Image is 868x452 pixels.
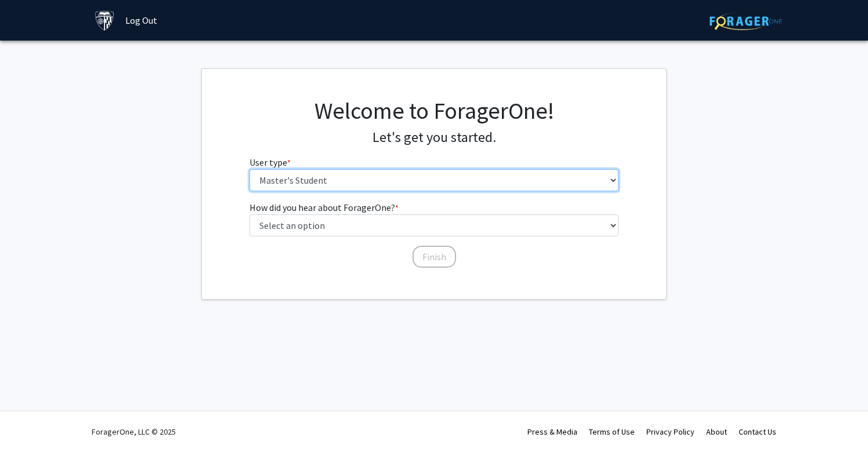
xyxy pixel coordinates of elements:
[589,427,635,437] a: Terms of Use
[739,427,776,437] a: Contact Us
[249,97,619,125] h1: Welcome to ForagerOne!
[710,12,782,30] img: ForagerOne Logo
[413,246,456,268] button: Finish
[706,427,727,437] a: About
[249,129,619,146] h4: Let's get you started.
[9,400,49,443] iframe: Chat
[527,427,577,437] a: Press & Media
[92,411,176,452] div: ForagerOne, LLC © 2025
[646,427,695,437] a: Privacy Policy
[249,201,399,214] label: How did you hear about ForagerOne?
[249,155,291,169] label: User type
[95,10,115,31] img: Johns Hopkins University Logo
